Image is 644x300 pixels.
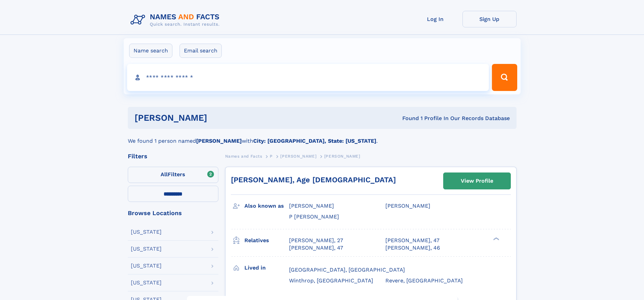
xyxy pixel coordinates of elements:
span: P [270,154,273,159]
b: [PERSON_NAME] [196,138,242,144]
a: [PERSON_NAME], Age [DEMOGRAPHIC_DATA] [231,176,396,184]
div: [US_STATE] [131,263,162,269]
div: We found 1 person named with . [128,129,517,145]
div: ❯ [492,236,500,241]
a: [PERSON_NAME] [280,152,316,160]
span: All [161,171,168,178]
h1: [PERSON_NAME] [135,114,305,122]
a: P [270,152,273,160]
a: [PERSON_NAME], 47 [385,237,439,244]
a: Sign Up [462,11,517,27]
a: [PERSON_NAME], 46 [385,244,440,252]
a: Names and Facts [225,152,262,160]
h3: Relatives [244,235,289,246]
button: Search Button [492,64,517,91]
label: Email search [180,44,222,58]
span: [GEOGRAPHIC_DATA], [GEOGRAPHIC_DATA] [289,267,405,273]
span: [PERSON_NAME] [324,154,360,159]
label: Name search [129,44,172,58]
span: Winthrop, [GEOGRAPHIC_DATA] [289,277,373,284]
h3: Also known as [244,200,289,212]
div: [US_STATE] [131,229,162,235]
img: Logo Names and Facts [128,11,225,29]
div: [US_STATE] [131,280,162,285]
a: [PERSON_NAME], 27 [289,237,343,244]
span: [PERSON_NAME] [289,203,334,209]
a: Log In [408,11,462,27]
div: Filters [128,153,218,159]
span: P [PERSON_NAME] [289,213,339,220]
div: Found 1 Profile In Our Records Database [305,115,510,122]
span: [PERSON_NAME] [280,154,316,159]
input: search input [127,64,489,91]
span: Revere, [GEOGRAPHIC_DATA] [385,277,463,284]
h3: Lived in [244,262,289,274]
div: [US_STATE] [131,246,162,252]
b: City: [GEOGRAPHIC_DATA], State: [US_STATE] [253,138,376,144]
a: View Profile [444,173,510,189]
label: Filters [128,167,218,183]
div: View Profile [461,173,493,189]
a: [PERSON_NAME], 47 [289,244,343,252]
div: Browse Locations [128,210,218,216]
span: [PERSON_NAME] [385,203,430,209]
